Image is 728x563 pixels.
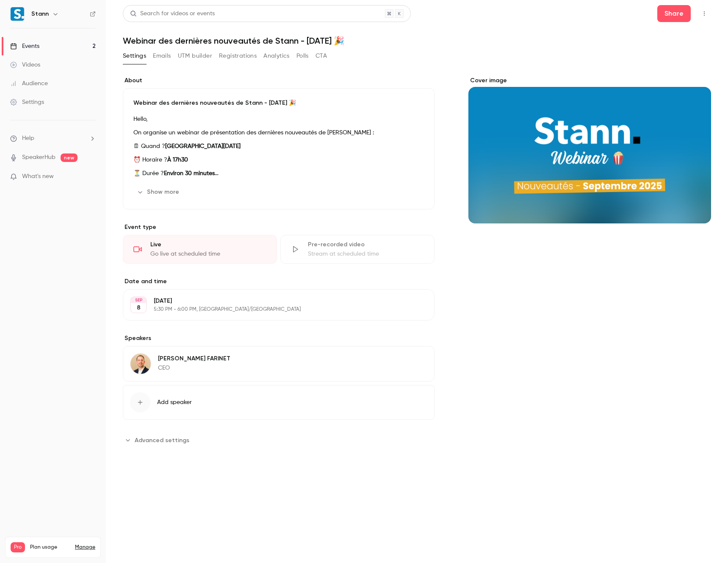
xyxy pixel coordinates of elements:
[316,49,327,63] button: CTA
[150,250,266,258] div: Go live at scheduled time
[219,49,257,63] button: Registrations
[133,114,424,124] p: Hello,
[468,76,711,85] label: Cover image
[130,354,151,374] img: Rémy FARINET
[123,49,146,63] button: Settings
[22,153,55,162] a: SpeakerHub
[123,36,711,46] h1: Webinar des dernières nouveautés de Stann - [DATE] 🎉
[167,157,188,163] strong: À 17h30
[178,49,212,63] button: UTM builder
[10,79,48,88] div: Audience
[133,99,424,107] p: Webinar des dernières nouveautés de Stann - [DATE] 🎉
[11,7,24,21] img: Stann
[135,436,189,445] span: Advanced settings
[10,98,44,106] div: Settings
[133,155,424,165] p: ⏰ Horaire ?
[657,5,691,22] button: Share
[137,304,141,312] p: 8
[10,42,39,50] div: Events
[61,153,78,162] span: new
[133,185,184,199] button: Show more
[263,49,290,63] button: Analytics
[11,542,25,552] span: Pro
[123,334,435,343] label: Speakers
[75,544,95,551] a: Manage
[123,235,277,264] div: LiveGo live at scheduled time
[30,544,70,551] span: Plan usage
[22,134,34,143] span: Help
[123,433,194,447] button: Advanced settings
[31,10,49,18] h6: Stann
[165,143,241,149] strong: [GEOGRAPHIC_DATA][DATE]
[280,235,435,264] div: Pre-recorded videoStream at scheduled time
[123,385,435,420] button: Add speaker
[158,354,230,363] p: [PERSON_NAME] FARINET
[133,128,424,138] p: On organise un webinar de présentation des dernières nouveautés de [PERSON_NAME] :
[308,250,424,258] div: Stream at scheduled time
[130,9,215,18] div: Search for videos or events
[22,172,54,181] span: What's new
[131,297,146,303] div: SEP
[154,297,390,305] p: [DATE]
[150,240,266,249] div: Live
[308,240,424,249] div: Pre-recorded video
[133,168,424,178] p: ⏳ Durée ?
[123,346,435,382] div: Rémy FARINET[PERSON_NAME] FARINETCEO
[123,76,435,85] label: About
[123,223,435,231] p: Event type
[86,173,96,181] iframe: Noticeable Trigger
[157,398,192,407] span: Add speaker
[468,76,711,223] section: Cover image
[153,49,171,63] button: Emails
[133,141,424,151] p: 🗓 Quand ?
[10,61,40,69] div: Videos
[158,364,230,372] p: CEO
[10,134,96,143] li: help-dropdown-opener
[123,277,435,286] label: Date and time
[123,433,435,447] section: Advanced settings
[296,49,309,63] button: Polls
[164,170,219,176] strong: Environ 30 minutes
[154,306,390,313] p: 5:30 PM - 6:00 PM, [GEOGRAPHIC_DATA]/[GEOGRAPHIC_DATA]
